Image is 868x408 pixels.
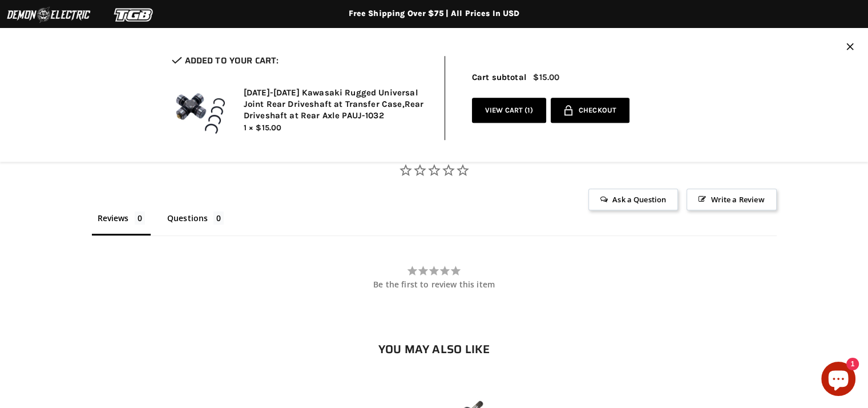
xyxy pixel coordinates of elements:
span: Cart subtotal [472,72,527,82]
li: Reviews [92,210,151,235]
span: $15.00 [533,73,559,82]
span: 1 × [244,123,253,133]
span: Ask a Question [588,189,678,210]
li: Questions [162,210,230,235]
h2: You may also like [23,343,845,356]
img: Demon Electric Logo 2 [6,4,91,26]
a: View cart (1) [472,98,547,123]
span: Write a Review [687,189,776,210]
button: Close [846,43,854,53]
div: Be the first to review this item [92,280,777,289]
img: 2012-2018 Kawasaki Rugged Universal Joint Rear Driveshaft at Transfer Case,Rear Driveshaft at Rea... [172,81,229,138]
img: TGB Logo 2 [91,4,177,26]
h2: [DATE]-[DATE] Kawasaki Rugged Universal Joint Rear Driveshaft at Transfer Case,Rear Driveshaft at... [244,87,427,121]
button: Checkout [551,98,629,123]
span: $15.00 [256,123,281,133]
form: cart checkout [546,98,629,127]
inbox-online-store-chat: Shopify online store chat [818,362,859,399]
span: Checkout [579,106,616,115]
h2: Added to your cart: [172,56,427,66]
span: 1 [527,106,530,114]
